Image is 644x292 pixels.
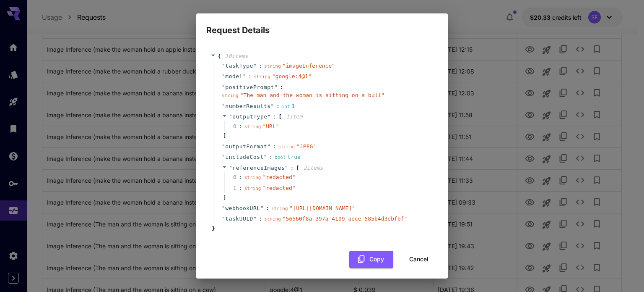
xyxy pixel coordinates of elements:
span: " [274,84,278,90]
span: : [273,113,276,121]
span: : [266,204,269,213]
span: " [243,73,246,79]
div: 1 [282,102,295,110]
span: numberResults [225,102,270,110]
span: { [218,52,221,61]
span: " 56560f8a-397a-4199-aece-585b4d3ebfbf " [283,216,407,222]
span: : [259,215,262,223]
span: " [222,216,225,222]
span: " [222,103,225,109]
span: " [222,143,225,150]
span: : [276,102,280,110]
span: string [244,124,261,129]
span: " [271,103,274,109]
span: : [273,142,276,151]
span: " [222,63,225,69]
span: string [264,63,281,69]
span: ] [222,132,226,140]
span: int [282,104,290,109]
span: " [229,165,232,171]
span: positivePrompt [225,83,274,92]
span: " [267,113,271,120]
span: " JPEG " [296,143,316,150]
span: taskUUID [225,215,253,223]
span: 2 item s [304,165,323,171]
span: " [253,216,257,222]
span: " imageInference " [283,63,335,69]
button: Cancel [400,251,438,268]
span: [ [296,164,299,172]
span: 0 [233,173,244,182]
button: Copy [349,251,393,268]
span: " [260,205,264,211]
span: " [URL][DOMAIN_NAME] " [290,205,356,211]
span: string [264,216,281,222]
span: 0 [233,122,244,131]
div: : [239,173,242,182]
div: : [239,122,242,131]
span: string [244,175,261,180]
span: " [267,143,270,150]
span: model [225,72,243,81]
span: } [210,224,215,233]
span: : [248,72,252,81]
span: outputType [232,113,267,120]
span: " redacted " [262,185,295,191]
span: webhookURL [225,204,260,213]
span: : [269,153,273,161]
span: string [254,74,270,79]
span: " URL " [262,123,279,129]
span: " google:4@1 " [272,73,312,79]
span: string [271,206,288,211]
span: [ [278,113,282,121]
span: string [244,186,261,191]
span: outputFormat [225,142,267,151]
span: : [259,62,262,70]
span: " [222,73,225,79]
span: taskType [225,62,253,70]
h2: Request Details [196,13,448,37]
span: : [280,83,283,92]
span: " [285,165,288,171]
span: " [222,84,225,90]
span: : [291,164,294,172]
span: string [278,144,295,150]
span: includeCost [225,153,264,161]
div: : [239,184,242,192]
span: 10 item s [225,53,248,59]
span: 1 item [286,113,302,120]
span: 1 [233,184,244,192]
span: " [253,63,257,69]
span: " The man and the woman is sitting on a bull " [240,92,384,98]
span: " redacted " [262,174,295,180]
span: " [222,154,225,160]
span: " [264,154,267,160]
span: bool [275,155,286,160]
span: string [222,93,239,98]
span: " [229,113,232,120]
span: ] [222,193,226,202]
div: true [275,153,301,161]
span: " [222,205,225,211]
span: referenceImages [232,165,285,171]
